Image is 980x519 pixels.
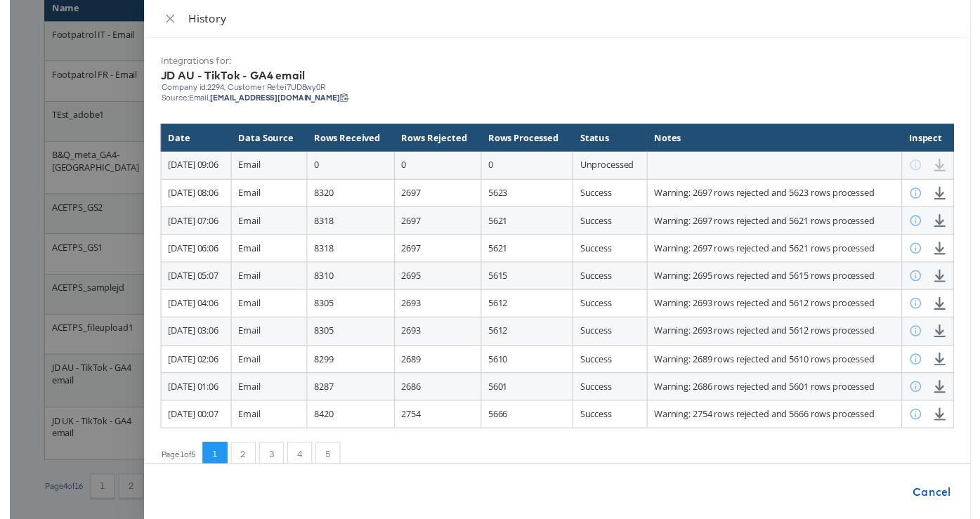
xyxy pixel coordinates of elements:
[582,162,636,174] span: Unprocessed
[155,324,226,352] td: [DATE] 03:06
[582,247,614,259] span: Success
[915,487,966,515] button: Cancel
[582,275,614,287] span: Success
[204,95,337,105] strong: [EMAIL_ADDRESS][DOMAIN_NAME]
[155,409,226,437] td: [DATE] 00:07
[481,126,575,155] th: Rows Processed
[155,239,226,267] td: [DATE] 06:06
[303,126,392,155] th: Rows Received
[155,352,226,380] td: [DATE] 02:06
[658,275,882,287] span: Warning: 2695 rows rejected and 5615 rows processed
[658,247,882,259] span: Warning: 2697 rows rejected and 5621 rows processed
[658,303,882,315] span: Warning: 2693 rows rejected and 5612 rows processed
[233,416,256,428] span: Email
[303,211,392,239] td: 8318
[312,451,337,476] button: 5
[154,459,190,468] div: Page 1 of 5
[197,451,222,476] button: 1
[155,183,226,211] td: [DATE] 08:06
[392,296,481,324] td: 2693
[658,416,882,428] span: Warning: 2754 rows rejected and 5666 rows processed
[155,126,226,155] th: Date
[154,69,963,85] div: JD AU - TikTok - GA4 email
[303,380,392,408] td: 8287
[582,388,614,400] span: Success
[658,190,882,203] span: Warning: 2697 rows rejected and 5623 rows processed
[392,352,481,380] td: 2689
[658,360,882,372] span: Warning: 2689 rows rejected and 5610 rows processed
[303,352,392,380] td: 8299
[303,155,392,183] td: 0
[233,303,256,315] span: Email
[658,331,882,343] span: Warning: 2693 rows rejected and 5612 rows processed
[155,296,226,324] td: [DATE] 04:06
[392,380,481,408] td: 2686
[392,211,481,239] td: 2697
[233,162,256,174] span: Email
[481,409,575,437] td: 5666
[582,360,614,372] span: Success
[155,155,226,183] td: [DATE] 09:06
[481,296,575,324] td: 5612
[155,94,962,104] div: Source: Email,
[481,352,575,380] td: 5610
[392,126,481,155] th: Rows Rejected
[303,409,392,437] td: 8420
[154,13,174,26] button: Close
[650,126,910,155] th: Notes
[303,324,392,352] td: 8305
[481,211,575,239] td: 5621
[392,268,481,296] td: 2695
[233,247,256,259] span: Email
[481,183,575,211] td: 5623
[155,268,226,296] td: [DATE] 05:07
[303,268,392,296] td: 8310
[392,239,481,267] td: 2697
[392,409,481,437] td: 2754
[233,275,256,287] span: Email
[582,190,614,203] span: Success
[303,296,392,324] td: 8305
[481,239,575,267] td: 5621
[233,388,256,400] span: Email
[158,13,169,25] span: close
[575,126,650,155] th: Status
[303,183,392,211] td: 8320
[582,331,614,343] span: Success
[283,451,308,476] button: 4
[303,239,392,267] td: 8318
[481,324,575,352] td: 5612
[481,268,575,296] td: 5615
[392,183,481,211] td: 2697
[392,155,481,183] td: 0
[155,380,226,408] td: [DATE] 01:06
[233,360,256,372] span: Email
[392,324,481,352] td: 2693
[582,303,614,315] span: Success
[481,380,575,408] td: 5601
[658,218,882,231] span: Warning: 2697 rows rejected and 5621 rows processed
[154,55,963,69] div: Integrations for:
[582,416,614,428] span: Success
[182,11,963,27] div: History
[226,126,303,155] th: Data Source
[254,451,280,476] button: 3
[233,190,256,203] span: Email
[226,451,251,476] button: 2
[658,388,882,400] span: Warning: 2686 rows rejected and 5601 rows processed
[582,218,614,231] span: Success
[910,126,963,155] th: Inspect
[155,211,226,239] td: [DATE] 07:06
[921,492,960,511] span: Cancel
[233,218,256,231] span: Email
[481,155,575,183] td: 0
[233,331,256,343] span: Email
[154,84,963,94] div: Company id: 2294 , Customer Ref: ei7UD8wy0R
